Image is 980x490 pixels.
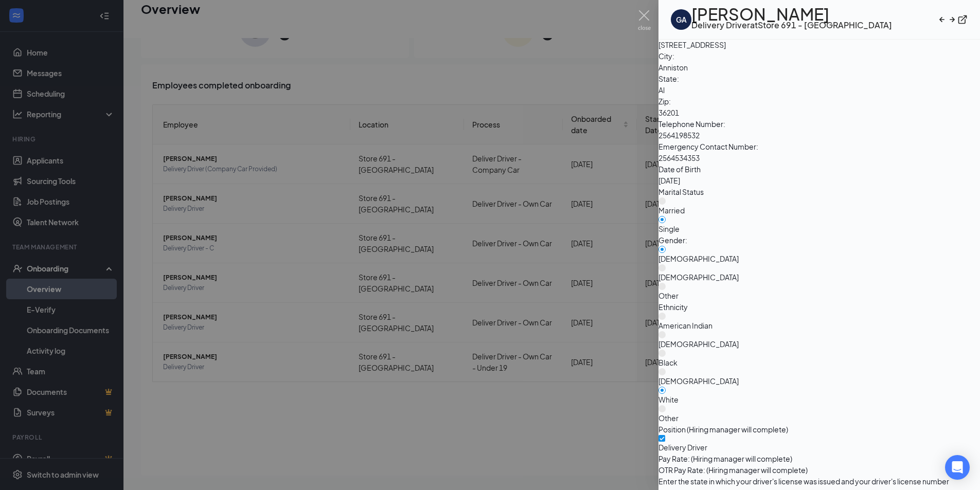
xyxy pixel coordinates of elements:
[658,223,980,234] span: Single
[658,118,980,130] span: Telephone Number:
[658,164,980,175] span: Date of Birth
[957,14,968,25] svg: ExternalLink
[658,320,980,331] span: American Indian
[691,20,892,31] div: Delivery Driver at Store 691 - [GEOGRAPHIC_DATA]
[947,14,957,25] svg: ArrowRight
[676,14,687,25] div: GA
[658,186,980,197] span: Marital Status
[691,8,892,20] h1: [PERSON_NAME]
[658,73,980,84] span: State:
[658,375,980,387] span: [DEMOGRAPHIC_DATA]
[658,442,980,453] span: Delivery Driver
[658,152,980,164] span: 2564534353
[658,96,980,107] span: Zip:
[658,271,980,283] span: [DEMOGRAPHIC_DATA]
[658,50,980,62] span: City:
[658,130,980,141] span: 2564198532
[658,107,980,118] span: 36201
[945,455,970,480] div: Open Intercom Messenger
[658,464,980,476] span: OTR Pay Rate: (Hiring manager will complete)
[658,234,980,246] span: Gender:
[658,412,980,424] span: Other
[658,253,980,264] span: [DEMOGRAPHIC_DATA]
[658,476,980,487] span: Enter the state in which your driver's license was issued and your driver's license number
[658,453,980,464] span: Pay Rate: (Hiring manager will complete)
[658,84,980,96] span: Al
[658,338,980,350] span: [DEMOGRAPHIC_DATA]
[658,394,980,405] span: White
[937,14,947,25] svg: ArrowLeftNew
[658,424,980,435] span: Position (Hiring manager will complete)
[658,301,980,313] span: Ethnicity
[658,175,980,186] span: [DATE]
[658,290,980,301] span: Other
[658,141,980,152] span: Emergency Contact Number:
[658,39,980,50] span: [STREET_ADDRESS]
[658,357,980,368] span: Black
[658,205,980,216] span: Married
[658,62,980,73] span: Anniston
